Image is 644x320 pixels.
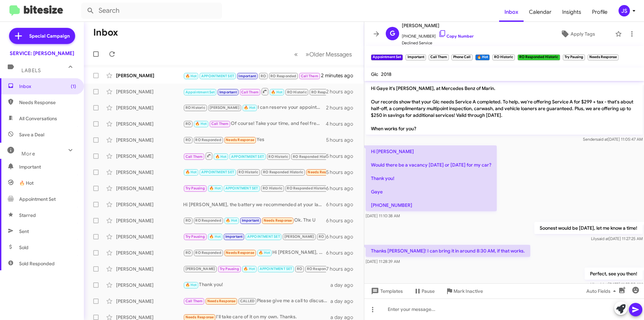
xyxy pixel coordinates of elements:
[219,90,237,94] span: Important
[185,122,191,126] span: RO
[590,282,643,287] span: Lily [DATE] 11:33:09 AM
[210,105,239,110] span: [PERSON_NAME]
[29,33,70,39] span: Special Campaign
[19,260,55,267] span: Sold Responded
[195,250,221,255] span: RO Responded
[185,315,214,319] span: Needs Response
[183,249,326,257] div: Hi [PERSON_NAME], Are you able to give me a call when you get the chance. I have availability aft...
[591,236,643,241] span: Lily [DATE] 11:27:25 AM
[183,184,326,192] div: That car was already turned in
[195,218,221,223] span: RO Responded
[183,217,326,224] div: Ok. Thx U
[19,83,76,90] span: Inbox
[185,186,205,190] span: Try Pausing
[301,74,318,78] span: Call Them
[571,28,595,40] span: Apply Tags
[116,72,183,79] div: [PERSON_NAME]
[518,54,560,60] small: RO Responded Historic
[81,3,222,19] input: Search
[201,74,234,78] span: APPOINTMENT SET
[209,234,221,239] span: 🔥 Hot
[183,71,321,80] div: Hi [PERSON_NAME], can I get an estimate on the 4 tires? Not expensive please, the car is getting ...
[185,74,197,78] span: 🔥 Hot
[21,67,41,74] span: Labels
[453,285,483,297] span: Mark Inactive
[215,154,227,159] span: 🔥 Hot
[583,137,643,142] span: Sender [DATE] 11:05:47 AM
[563,54,585,60] small: Try Pausing
[185,105,205,110] span: RO Historic
[207,299,236,303] span: Needs Response
[306,50,309,58] span: »
[116,249,183,256] div: [PERSON_NAME]
[402,40,474,46] span: Declined Service
[371,54,403,60] small: Appointment Set
[116,298,183,305] div: [PERSON_NAME]
[226,250,254,255] span: Needs Response
[19,164,76,170] span: Important
[185,283,197,287] span: 🔥 Hot
[241,90,259,94] span: Call Them
[311,90,352,94] span: RO Responded Historic
[287,186,327,190] span: RO Responded Historic
[290,47,356,61] nav: Page navigation example
[326,137,359,143] div: 5 hours ago
[10,50,74,57] div: SERVICE: [PERSON_NAME]
[116,137,183,143] div: [PERSON_NAME]
[263,170,303,174] span: RO Responded Historic
[209,186,221,190] span: 🔥 Hot
[19,228,29,235] span: Sent
[319,234,324,239] span: RO
[294,50,298,58] span: «
[242,218,259,223] span: Important
[297,267,302,271] span: RO
[406,54,426,60] small: Important
[116,201,183,208] div: [PERSON_NAME]
[183,87,326,96] div: Thank you, [PERSON_NAME]! I'll be in touch next week to discuss tires, windshield, etc. Have a go...
[271,90,282,94] span: 🔥 Hot
[557,2,587,22] span: Insights
[619,5,630,16] div: JS
[429,54,449,60] small: Call Them
[307,267,333,271] span: RO Responded
[71,83,76,90] span: (1)
[19,180,34,186] span: 🔥 Hot
[309,51,352,58] span: Older Messages
[438,34,474,39] a: Copy Number
[587,2,613,22] span: Profile
[116,153,183,159] div: [PERSON_NAME]
[321,72,359,79] div: 2 minutes ago
[183,136,326,144] div: Yes
[183,152,326,160] div: Hi [PERSON_NAME], you are due for a B service we have a promotion for $699.00(half off)
[195,138,221,142] span: RO Responded
[183,120,326,128] div: Of course! Take your time, and feel free to reach out if you have any questions or need assistanc...
[264,218,292,223] span: Needs Response
[371,71,378,77] span: Glc
[116,88,183,95] div: [PERSON_NAME]
[364,285,408,297] button: Templates
[293,154,333,159] span: RO Responded Historic
[326,249,359,256] div: 6 hours ago
[408,285,440,297] button: Pause
[231,154,264,159] span: APPOINTMENT SET
[370,285,403,297] span: Templates
[381,71,391,77] span: 2018
[19,99,76,106] span: Needs Response
[326,88,359,95] div: 2 hours ago
[390,28,395,39] span: G
[284,234,314,239] span: [PERSON_NAME]
[240,299,255,303] span: CALLED
[581,285,624,297] button: Auto Fields
[524,2,557,22] a: Calendar
[19,131,44,138] span: Save a Deal
[19,115,57,122] span: All Conversations
[366,259,400,264] span: [DATE] 11:28:39 AM
[201,170,234,174] span: APPOINTMENT SET
[422,285,435,297] span: Pause
[326,217,359,224] div: 6 hours ago
[185,154,203,159] span: Call Them
[185,234,205,239] span: Try Pausing
[183,297,330,305] div: Please give me a call to discuss [PHONE_NUMBER]
[585,268,643,280] p: Perfect, see you then!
